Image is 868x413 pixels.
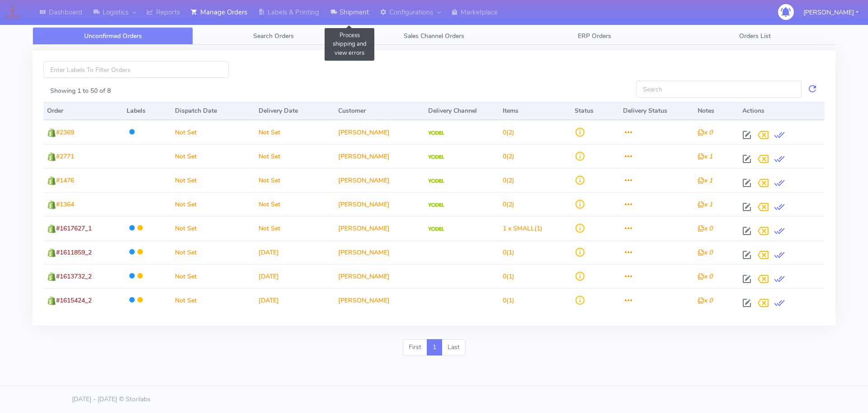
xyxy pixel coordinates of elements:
a: 1 [427,339,442,355]
input: Enter Labels To Filter Orders [43,61,229,78]
i: x 1 [698,200,712,209]
span: 0 [503,200,506,209]
i: x 0 [698,128,712,137]
img: Yodel [428,203,444,207]
span: (1) [503,296,514,305]
td: Not Set [255,120,335,144]
label: Showing 1 to 50 of 8 [50,86,111,96]
i: x 0 [698,248,712,257]
td: [PERSON_NAME] [335,240,425,264]
i: x 1 [698,152,712,161]
span: #1476 [56,176,74,185]
span: 0 [503,296,506,305]
ul: Tabs [33,27,835,45]
span: ERP Orders [578,32,611,40]
td: [PERSON_NAME] [335,168,425,192]
img: Yodel [428,179,444,183]
th: Labels [123,102,171,120]
i: x 0 [698,296,712,305]
td: [PERSON_NAME] [335,216,425,240]
th: Items [499,102,571,120]
span: Search Orders [253,32,294,40]
td: [PERSON_NAME] [335,144,425,168]
span: 1 x SMALL [503,224,534,233]
td: Not Set [171,120,255,144]
img: Yodel [428,227,444,231]
td: [DATE] [255,264,335,288]
th: Delivery Date [255,102,335,120]
td: [PERSON_NAME] [335,192,425,216]
td: Not Set [171,192,255,216]
td: [PERSON_NAME] [335,288,425,312]
td: Not Set [255,168,335,192]
td: Not Set [171,168,255,192]
img: Yodel [428,155,444,159]
th: Customer [335,102,425,120]
td: Not Set [171,216,255,240]
td: Not Set [255,216,335,240]
span: #1615424_2 [56,296,92,305]
th: Delivery Channel [425,102,499,120]
span: Orders List [739,32,771,40]
span: #1611859_2 [56,248,92,257]
span: (1) [503,272,514,281]
th: Actions [739,102,825,120]
td: [DATE] [255,240,335,264]
td: [DATE] [255,288,335,312]
td: Not Set [255,192,335,216]
th: Dispatch Date [171,102,255,120]
td: Not Set [171,240,255,264]
span: 0 [503,176,506,185]
span: #1617627_1 [56,224,92,233]
td: Not Set [255,144,335,168]
th: Order [43,102,123,120]
span: (1) [503,224,542,233]
td: Not Set [171,288,255,312]
span: #1613732_2 [56,272,92,281]
span: #1364 [56,200,74,209]
button: [PERSON_NAME] [797,3,865,22]
span: (2) [503,176,514,185]
input: Search [636,81,802,97]
span: #2771 [56,152,74,161]
span: 0 [503,128,506,137]
span: 0 [503,152,506,161]
i: x 1 [698,176,712,185]
span: 0 [503,272,506,281]
span: Unconfirmed Orders [84,32,142,40]
span: Sales Channel Orders [404,32,464,40]
span: 0 [503,248,506,257]
span: (2) [503,200,514,209]
span: (2) [503,152,514,161]
th: Status [571,102,619,120]
span: (1) [503,248,514,257]
th: Notes [694,102,739,120]
td: Not Set [171,144,255,168]
i: x 0 [698,272,712,281]
span: (2) [503,128,514,137]
th: Delivery Status [619,102,694,120]
img: Yodel [428,131,444,135]
td: [PERSON_NAME] [335,120,425,144]
span: #2369 [56,128,74,137]
i: x 0 [698,224,712,233]
td: [PERSON_NAME] [335,264,425,288]
td: Not Set [171,264,255,288]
